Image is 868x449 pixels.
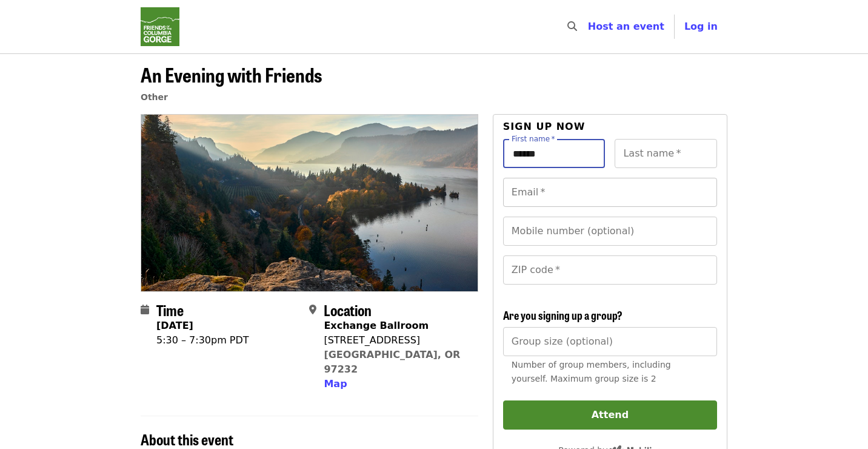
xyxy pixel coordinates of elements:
[324,320,429,331] strong: Exchange Ballroom
[324,378,347,390] span: Map
[156,333,249,348] div: 5:30 – 7:30pm PDT
[675,15,727,39] button: Log in
[503,400,717,430] button: Attend
[588,21,664,32] a: Host an event
[324,333,468,348] div: [STREET_ADDRESS]
[141,7,179,46] img: Friends Of The Columbia Gorge - Home
[324,349,460,375] a: [GEOGRAPHIC_DATA], OR 97232
[141,304,149,316] i: calendar icon
[503,178,717,207] input: Email
[141,92,168,102] a: Other
[503,139,606,168] input: First name
[324,377,347,391] button: Map
[512,135,555,143] label: First name
[141,60,322,89] span: An Evening with Friends
[584,12,594,41] input: Search
[324,299,372,320] span: Location
[615,139,717,168] input: Last name
[141,115,478,291] img: An Evening with Friends organized by Friends Of The Columbia Gorge
[503,255,717,285] input: ZIP code
[503,121,586,132] span: Sign up now
[567,21,577,32] i: search icon
[512,360,671,383] span: Number of group members, including yourself. Maximum group size is 2
[309,304,316,316] i: map-marker-alt icon
[156,320,193,331] strong: [DATE]
[503,307,623,323] span: Are you signing up a group?
[684,21,718,32] span: Log in
[503,217,717,246] input: Mobile number (optional)
[156,299,184,320] span: Time
[503,327,717,356] input: [object Object]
